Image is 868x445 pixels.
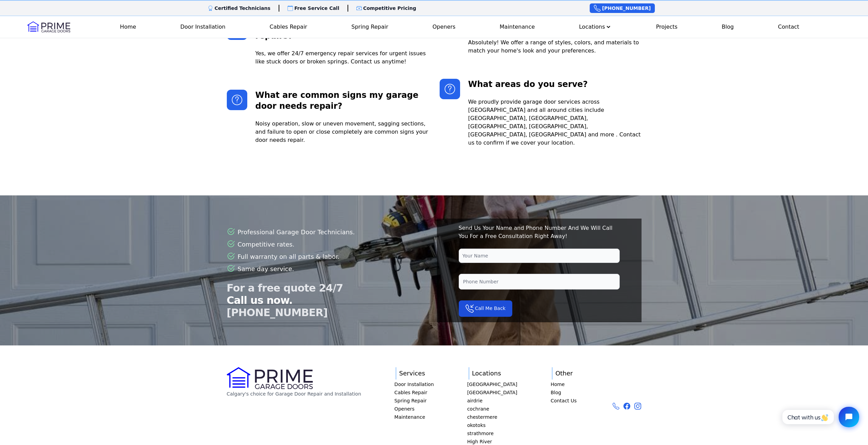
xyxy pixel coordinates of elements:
a: Maintenance [497,20,538,34]
p: Professional Garage Door Technicians. [238,227,355,237]
a: Contact Us [550,397,576,404]
a: cochrane [467,405,517,412]
a: [PHONE_NUMBER] [227,307,328,318]
a: Blog [719,20,736,34]
a: airdrie [467,397,517,404]
input: Phone Number [459,274,620,290]
button: Locations [576,20,615,34]
img: Logo [27,21,70,32]
input: Your Name [459,249,620,263]
a: High River [467,438,517,445]
a: [PHONE_NUMBER] [590,3,655,13]
a: Openers [430,20,458,34]
p: Competitive rates. [238,240,295,249]
a: Projects [653,20,680,34]
p: Same day service. [238,264,294,274]
a: strathmore [467,430,517,437]
a: Cables Repair [267,20,310,34]
a: Home [117,20,139,34]
button: Call Me Back [459,300,513,317]
p: Certified Technicians [215,5,270,12]
p: Send Us Your Name and Phone Number And We Will Call You For a Free Consultation Right Away! [459,224,620,240]
p: Yes, we offer 24/7 emergency repair services for urgent issues like stuck doors or broken springs... [255,49,429,66]
span: For a free quote 24/7 [227,282,355,294]
a: Maintenance [394,414,434,420]
a: okotoks [467,422,517,429]
p: Noisy operation, slow or uneven movement, sagging sections, and failure to open or close complete... [255,120,429,144]
p: Free Service Call [294,5,339,12]
iframe: Tidio Chat [775,401,865,433]
a: Spring Repair [349,20,391,34]
a: Door Installation [178,20,228,34]
a: Contact [775,20,802,34]
h3: What are common signs my garage door needs repair? [255,90,429,112]
a: Spring Repair [394,397,434,404]
p: Competitive Pricing [363,5,416,12]
p: We proudly provide garage door services across [GEOGRAPHIC_DATA] and all around cities include [G... [468,98,642,147]
a: chestermere [467,414,517,420]
span: Call us now. [227,294,355,307]
h3: What areas do you serve? [468,79,642,90]
a: Openers [394,405,434,412]
p: Absolutely! We offer a range of styles, colors, and materials to match your home's look and your ... [468,39,642,55]
p: Full warranty on all parts & labor. [238,252,340,262]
